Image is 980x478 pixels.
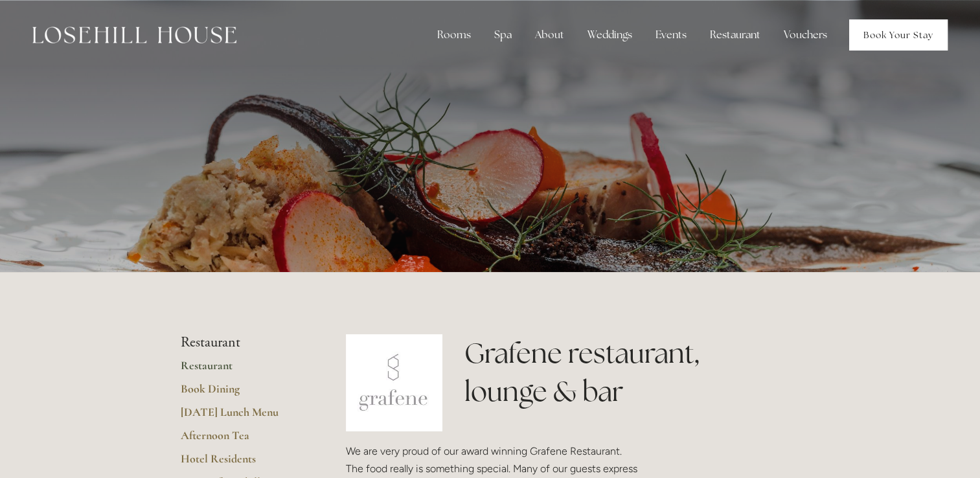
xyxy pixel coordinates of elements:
img: Losehill House [32,27,236,43]
a: Book Dining [181,381,304,405]
a: Hotel Residents [181,451,304,475]
div: Weddings [577,22,643,48]
img: grafene.jpg [346,334,443,431]
div: Events [645,22,697,48]
a: [DATE] Lunch Menu [181,405,304,428]
a: Vouchers [773,22,838,48]
a: Book Your Stay [849,19,948,51]
a: Restaurant [181,358,304,381]
h1: Grafene restaurant, lounge & bar [464,334,799,411]
li: Restaurant [181,334,304,351]
div: Restaurant [700,22,771,48]
div: About [525,22,575,48]
div: Spa [484,22,522,48]
a: Afternoon Tea [181,428,304,451]
div: Rooms [427,22,481,48]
